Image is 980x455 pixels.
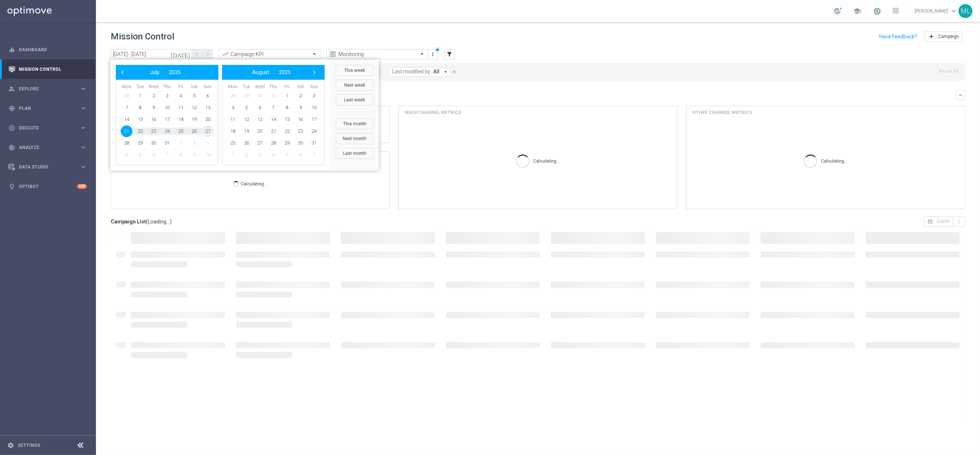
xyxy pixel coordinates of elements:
span: 24 [161,125,173,137]
button: Next week [336,80,373,91]
span: 2 [241,149,252,161]
span: 21 [268,125,279,137]
i: keyboard_arrow_right [80,163,87,170]
i: gps_fixed [8,105,15,112]
span: 4 [175,90,187,102]
span: 3 [254,149,266,161]
span: 12 [241,114,252,125]
span: 23 [294,125,306,137]
div: Explore [8,86,80,92]
p: Calculating... [533,157,560,164]
span: 1 [175,137,187,149]
span: 30 [254,90,266,102]
span: 8 [281,102,293,114]
th: weekday [120,84,134,90]
span: 5 [281,149,293,161]
th: weekday [134,84,147,90]
span: 2025 [169,69,181,75]
th: weekday [161,84,174,90]
button: equalizer Dashboard [8,47,87,53]
span: 2025 [279,69,291,75]
span: 25 [175,125,187,137]
button: 2025 [274,67,296,77]
i: keyboard_arrow_down [958,93,963,98]
span: 17 [308,114,320,125]
button: more_vert [953,216,965,227]
th: weekday [307,84,321,90]
i: keyboard_arrow_right [80,124,87,131]
span: Execute [19,126,80,130]
span: ) [170,218,172,225]
span: 29 [241,90,252,102]
span: 1 [134,90,146,102]
th: weekday [187,84,201,90]
span: 14 [268,114,279,125]
span: 22 [134,125,146,137]
span: 7 [308,149,320,161]
i: add [928,34,934,39]
a: Settings [18,443,40,448]
button: gps_fixed Plan keyboard_arrow_right [8,105,87,111]
span: 2 [294,90,306,102]
button: Last week [336,94,373,105]
span: 30 [121,90,132,102]
span: 1 [281,90,293,102]
i: filter_alt [446,51,453,58]
input: Select date range [111,49,192,59]
h3: Campaign List [111,218,172,225]
h4: Other channel metrics [693,109,752,116]
th: weekday [201,84,214,90]
span: All [433,69,439,75]
span: 26 [188,125,200,137]
span: 18 [175,114,187,125]
span: 21 [121,125,132,137]
span: 11 [227,114,239,125]
span: 27 [254,137,266,149]
span: 10 [308,102,320,114]
div: Data Studio keyboard_arrow_right [8,164,87,170]
span: school [853,7,861,15]
i: lightbulb [8,183,15,190]
span: Campaign [938,34,959,39]
span: 29 [281,137,293,149]
button: more_vert [429,50,437,59]
i: person_search [8,86,15,92]
a: Mission Control [19,59,87,79]
span: 27 [202,125,214,137]
i: keyboard_arrow_right [80,144,87,151]
span: 25 [227,137,239,149]
span: 23 [148,125,159,137]
span: 18 [227,125,239,137]
span: 5 [134,149,146,161]
h4: Main channel metrics [405,109,461,116]
i: preview [329,51,337,58]
span: 10 [161,102,173,114]
span: 22 [281,125,293,137]
i: more_vert [430,51,436,57]
multiple-options-button: Export to CSV [924,218,965,224]
a: [PERSON_NAME]keyboard_arrow_down [914,6,959,17]
th: weekday [267,84,280,90]
span: July [150,69,159,75]
span: 4 [121,149,132,161]
div: track_changes Analyze keyboard_arrow_right [8,145,87,150]
button: Last month [336,148,373,159]
span: › [310,67,319,77]
span: 31 [308,137,320,149]
div: Analyze [8,144,80,151]
button: add Campaign [925,31,962,42]
button: Next month [336,133,373,144]
p: Calculating... [821,157,848,164]
span: 16 [148,114,159,125]
i: track_changes [8,144,15,151]
button: lightbulb Optibot +10 [8,184,87,190]
span: 30 [294,137,306,149]
i: open_in_browser [927,219,933,225]
button: Mission Control [8,66,87,72]
span: 31 [161,137,173,149]
i: keyboard_arrow_right [80,105,87,112]
span: 8 [134,102,146,114]
div: +10 [77,184,87,189]
i: settings [7,442,14,449]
